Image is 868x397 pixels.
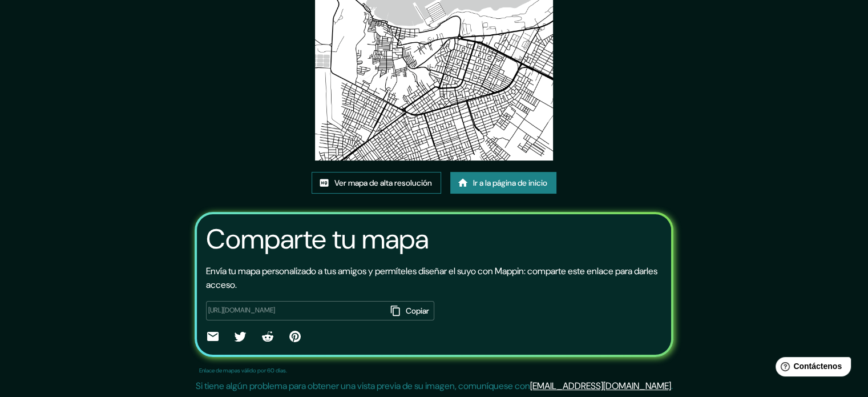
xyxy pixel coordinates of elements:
a: [EMAIL_ADDRESS][DOMAIN_NAME] [530,380,671,392]
button: Copiar [387,301,434,320]
font: Copiar [406,306,429,316]
font: . [671,380,673,392]
a: Ver mapa de alta resolución [312,172,441,194]
iframe: Lanzador de widgets de ayuda [766,352,855,384]
font: Si tiene algún problema para obtener una vista previa de su imagen, comuníquese con [196,380,530,392]
font: Comparte tu mapa [206,221,429,257]
a: Ir a la página de inicio [450,172,556,194]
font: Ir a la página de inicio [473,178,547,188]
font: Ver mapa de alta resolución [334,178,432,188]
font: Enlace de mapas válido por 60 días. [199,367,287,374]
font: Envía tu mapa personalizado a tus amigos y permíteles diseñar el suyo con Mappin: comparte este e... [206,265,657,291]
